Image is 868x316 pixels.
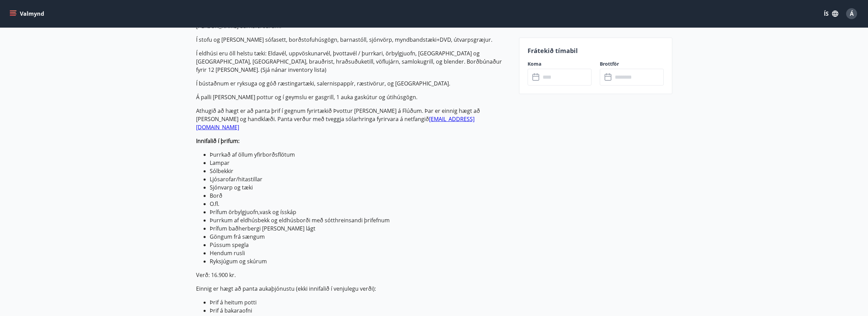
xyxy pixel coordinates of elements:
button: ÍS [820,8,842,20]
li: Sjónvarp og tæki [210,183,511,192]
li: O.fl. [210,200,511,208]
span: Á [850,10,854,17]
p: Athugið að hægt er að panta þrif í gegnum fyrirtækið Þvottur [PERSON_NAME] á Flúðum. Þar er einni... [196,107,511,131]
p: Frátekið tímabil [528,46,664,55]
p: Verð: 16.900 kr. [196,271,511,279]
li: Ljósarofar/hitastillar [210,175,511,183]
button: menu [8,8,47,20]
p: Í bústaðnum er ryksuga og góð ræstingartæki, salernispappír, ræstivörur, og [GEOGRAPHIC_DATA]. [196,79,511,88]
li: Ryksjúgum og skúrum [210,257,511,265]
li: Þurrkað af öllum yfirborðsflötum [210,150,511,159]
li: Borð [210,192,511,200]
li: Þrífum örbylgjuofn,vask og ísskáp [210,208,511,216]
label: Koma [528,61,592,67]
li: Lampar [210,159,511,167]
strong: Innifalið í þrifum: [196,137,239,145]
button: Á [843,5,860,22]
p: Í eldhúsi eru öll helstu tæki: Eldavél, uppvöskunarvél, þvottavél / þurrkari, örbylgjuofn, [GEOGR... [196,49,511,74]
p: Á palli [PERSON_NAME] pottur og í geymslu er gasgrill, 1 auka gaskútur og útihúsgögn. [196,93,511,101]
li: Þrífum baðherbergi [PERSON_NAME] lágt [210,224,511,233]
li: Þurrkum af eldhúsbekk og eldhúsborði með sótthreinsandi þrifefnum [210,216,511,224]
li: Pússum spegla [210,241,511,249]
li: Hendum rusli [210,249,511,257]
p: Einnig er hægt að panta aukaþjónustu (ekki innifalið í venjulegu verði): [196,285,511,293]
li: Göngum frá sængum [210,233,511,241]
label: Brottför [600,61,664,67]
p: Í stofu og [PERSON_NAME] sófasett, borðstofuhúsgögn, barnastóll, sjónvörp, myndbandstæki+DVD, útv... [196,36,511,44]
li: Sólbekkir [210,167,511,175]
li: Þrif á heitum potti [210,298,511,306]
li: Þrif á bakaraofni [210,306,511,315]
